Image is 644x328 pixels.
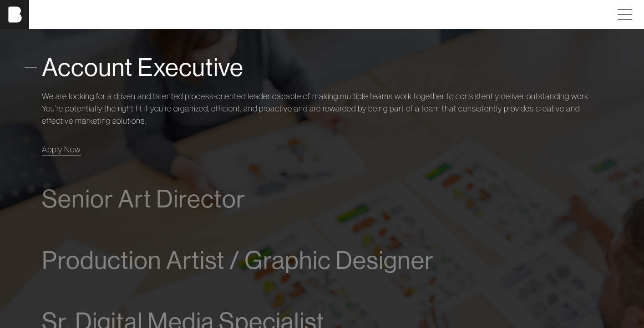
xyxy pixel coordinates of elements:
[42,90,603,127] p: We are looking for a driven and talented process-oriented leader capable of making multiple teams...
[42,247,434,274] span: Production Artist / Graphic Designer
[42,143,81,156] a: Apply Now
[42,144,81,155] span: Apply Now
[42,185,245,213] span: Senior Art Director
[42,54,243,81] span: Account Executive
